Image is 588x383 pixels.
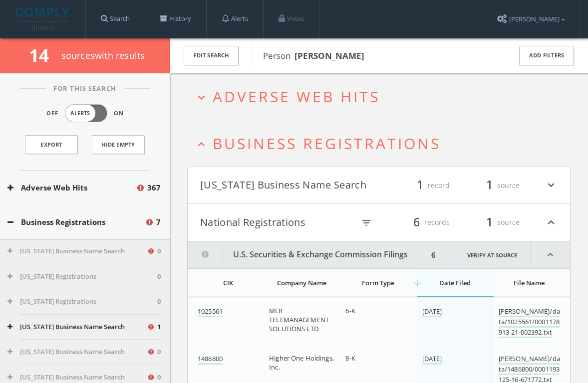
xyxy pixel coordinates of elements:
span: For This Search [46,84,124,94]
span: 1 [412,177,428,194]
span: Business Registrations [213,133,441,154]
button: U.S. Securities & Exchange Commission Filings Search [188,241,428,268]
span: 1 [482,177,497,194]
button: Adverse Web Hits [7,182,136,193]
i: expand_less [545,214,558,231]
button: Add Filters [519,46,574,65]
span: 8-K [345,354,355,363]
a: 1486800 [198,354,223,365]
img: illumis [15,7,71,30]
b: [PERSON_NAME] [294,50,364,61]
i: filter_list [361,217,372,228]
i: arrow_downward [412,278,422,288]
span: 0 [157,246,161,256]
div: File Name [499,278,560,287]
span: Adverse Web Hits [213,86,380,107]
button: National Registrations [200,214,354,231]
span: 1 [482,213,497,231]
div: records [390,214,450,231]
div: Form Type [345,278,411,287]
button: Edit Search [184,46,239,65]
span: source s with results [61,49,145,61]
button: [US_STATE] Business Name Search [7,373,147,383]
button: [US_STATE] Business Name Search [7,347,147,357]
div: source [460,177,520,194]
span: 1 [157,322,161,332]
span: 7 [156,216,161,228]
span: Higher One Holdings, Inc. [269,354,334,372]
i: expand_more [195,91,208,104]
button: [US_STATE] Registrations [7,272,157,282]
span: 0 [157,373,161,383]
div: source [460,214,520,231]
span: 6-K [345,306,355,315]
a: 1025561 [198,307,223,317]
span: 0 [157,347,161,357]
a: Verify at source [454,241,531,268]
span: 0 [157,272,161,282]
button: expand_lessBusiness Registrations [195,135,571,152]
div: 6 [428,241,439,268]
div: Date Filed [422,278,488,287]
span: MER TELEMANAGEMENT SOLUTIONS LTD [269,306,329,333]
span: 0 [157,297,161,307]
span: 6 [409,213,424,231]
button: [US_STATE] Business Name Search [200,177,379,194]
button: [US_STATE] Business Name Search [7,322,147,332]
span: Off [46,109,58,118]
button: expand_moreAdverse Web Hits [195,88,571,105]
i: expand_less [195,138,208,151]
button: [US_STATE] Business Name Search [7,246,147,256]
i: expand_less [531,241,570,268]
span: On [114,109,124,118]
a: Export [25,135,78,154]
button: [US_STATE] Registrations [7,297,157,307]
span: Person [263,50,364,61]
div: CIK [198,278,258,287]
a: [DATE] [422,354,442,365]
span: 14 [29,43,57,67]
i: expand_more [545,177,558,194]
a: [DATE] [422,307,442,317]
a: [PERSON_NAME]/data/1025561/0001178913-21-002392.txt [499,307,560,338]
div: Company Name [269,278,334,287]
button: Hide Empty [92,135,145,154]
div: record [390,177,450,194]
button: Business Registrations [7,216,145,228]
span: 367 [147,182,161,193]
